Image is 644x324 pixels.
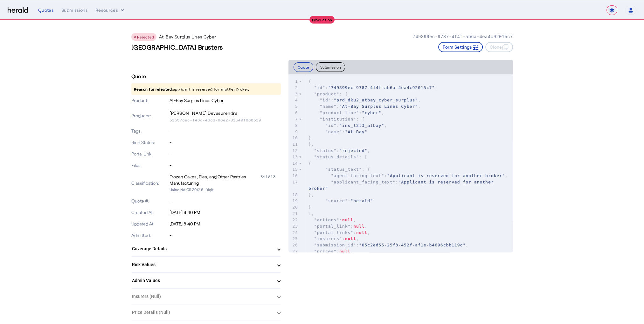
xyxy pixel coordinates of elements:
[288,103,299,110] div: 5
[308,230,370,235] span: : ,
[339,249,350,254] span: null
[288,248,299,255] div: 27
[308,98,421,102] span: : ,
[288,173,299,179] div: 16
[170,118,281,123] p: 51b573ec-f46a-463d-93e2-01549f636519
[316,62,345,72] button: Submission
[387,173,505,178] span: "Applicant is reserved for another broker"
[328,85,435,90] span: "749399ec-9787-4f4f-ab6a-4ea4c92015c7"
[314,249,337,254] span: "prices"
[308,135,311,140] span: }
[170,174,259,186] div: Frozen Cakes, Pies, and Other Pastries Manufacturing
[314,236,342,241] span: "insurers"
[314,155,359,159] span: "status_details"
[131,113,169,119] p: Producer:
[170,151,281,157] p: -
[314,85,325,90] span: "id"
[308,142,314,147] span: },
[134,87,173,91] span: Reason for rejected:
[131,83,281,95] p: applicant is reserved for another broker.
[308,192,314,197] span: },
[132,245,273,252] mat-panel-title: Coverage Details
[131,241,281,256] mat-expansion-panel-header: Coverage Details
[308,155,367,159] span: : [
[95,7,126,13] button: Resources dropdown menu
[314,217,339,222] span: "actions"
[170,186,281,193] p: Using NAICS 2017 6-Digit
[331,173,384,178] span: "agent_facing_text"
[308,243,468,247] span: : ,
[170,109,281,118] p: [PERSON_NAME] Devasurendra
[325,167,362,172] span: "status_text"
[325,129,342,134] span: "name"
[288,74,513,252] herald-code-block: quote
[359,243,466,247] span: "05c2ed55-25f3-452f-af1e-b4696cbb119c"
[308,249,353,254] span: : ,
[131,162,169,169] p: Files:
[288,110,299,116] div: 6
[288,210,299,217] div: 21
[308,129,367,134] span: :
[288,242,299,248] div: 26
[131,72,146,80] h4: Quote
[314,230,354,235] span: "portal_links"
[485,42,513,52] button: Clone
[325,198,348,203] span: "source"
[308,173,508,178] span: : ,
[438,42,483,52] button: Form Settings
[132,261,273,268] mat-panel-title: Risk Values
[362,110,382,115] span: "cyber"
[288,148,299,154] div: 12
[131,209,169,216] p: Created At:
[339,104,418,109] span: "At-Bay Surplus Lines Cyber"
[308,79,311,84] span: {
[342,217,353,222] span: null
[288,122,299,129] div: 8
[308,224,367,229] span: : ,
[288,160,299,167] div: 14
[8,7,28,13] img: Herald Logo
[350,198,373,203] span: "herald"
[131,221,169,227] p: Updated At:
[345,129,368,134] span: "At-Bay"
[308,92,348,96] span: : {
[131,128,169,134] p: Tags:
[308,180,496,191] span: :
[345,236,356,241] span: null
[288,85,299,91] div: 2
[288,223,299,230] div: 23
[170,97,281,104] p: At-Bay Surplus Lines Cyber
[308,198,373,203] span: :
[288,179,299,185] div: 17
[308,180,496,191] span: "Applicant is reserved for another broker"
[288,154,299,160] div: 13
[288,198,299,204] div: 19
[308,104,421,109] span: : ,
[308,161,311,166] span: {
[288,116,299,122] div: 7
[131,97,169,104] p: Product:
[353,224,364,229] span: null
[288,97,299,103] div: 4
[131,151,169,157] p: Portal Link:
[131,257,281,272] mat-expansion-panel-header: Risk Values
[131,232,169,238] p: Admitted:
[320,104,336,109] span: "name"
[131,273,281,288] mat-expansion-panel-header: Admin Values
[288,204,299,210] div: 20
[288,236,299,242] div: 25
[308,117,365,121] span: : {
[314,243,356,247] span: "submission_id"
[308,205,311,210] span: }
[288,135,299,141] div: 10
[288,129,299,135] div: 9
[288,166,299,173] div: 15
[320,117,356,121] span: "institution"
[325,123,336,128] span: "id"
[308,148,370,153] span: : ,
[170,221,281,227] p: [DATE] 8:40 PM
[137,35,154,39] span: Rejected
[38,7,54,13] div: Quotes
[170,198,281,204] p: -
[308,85,438,90] span: : ,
